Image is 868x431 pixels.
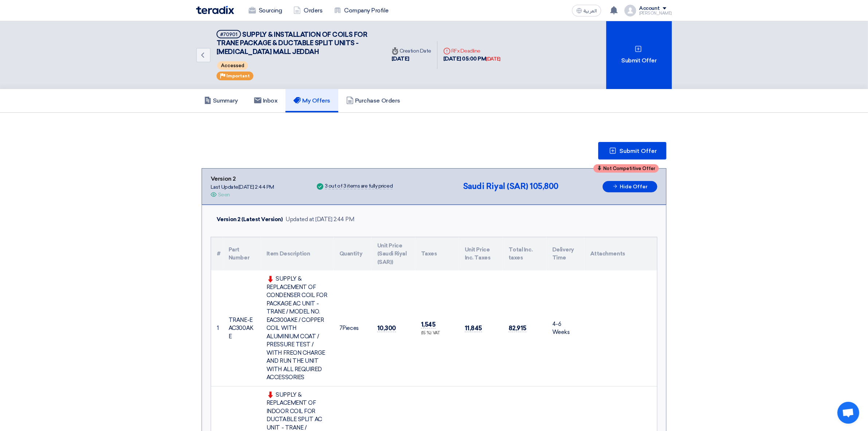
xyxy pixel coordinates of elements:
[254,97,278,104] h5: Inbox
[509,324,526,332] span: 82,915
[217,215,283,224] div: Version 2 (Latest Version)
[392,47,431,55] div: Creation Date
[328,3,394,19] a: Company Profile
[325,184,393,189] div: 3 out of 3 items are fully priced
[639,5,660,12] div: Account
[196,6,234,14] img: Teradix logo
[204,97,238,104] h5: Summary
[421,321,436,328] span: 1,545
[486,55,501,63] div: [DATE]
[285,89,338,112] a: My Offers
[546,270,584,386] td: 4-6 Weeks
[220,32,237,37] div: #70901
[421,330,453,336] div: (15 %) VAT
[584,8,597,14] span: العربية
[546,237,584,271] th: Delivery Time
[606,21,672,89] div: Submit Offer
[211,237,223,271] th: #
[459,237,503,271] th: Unit Price Inc. Taxes
[266,275,328,382] div: SUPPLY & REPLACEMENT OF CONDENSER COIL FOR PACKAGE AC UNIT - TRANE / MODEL NO. EAC300AKE / COPPER...
[223,270,261,386] td: TRANE-EAC300AKE
[288,3,328,19] a: Orders
[196,89,246,112] a: Summary
[261,237,334,271] th: Item Description
[624,5,636,16] img: profile_test.png
[415,237,459,271] th: Taxes
[465,324,482,332] span: 11,845
[603,181,657,192] button: Hide Offer
[572,5,601,16] button: العربية
[211,270,223,386] td: 1
[217,30,377,56] h5: SUPPLY & INSTALLATION OF COILS FOR TRANE PACKAGE & DUCTABLE SPLIT UNITS - YASMIN MALL JEDDAH
[346,97,400,104] h5: Purchase Orders
[463,181,528,191] span: Saudi Riyal (SAR)
[223,237,261,271] th: Part Number
[286,215,354,224] div: Updated at [DATE] 2:44 PM
[334,270,371,386] td: Pieces
[243,3,288,19] a: Sourcing
[339,325,343,331] span: 7
[226,73,250,78] span: Important
[603,166,655,171] span: Not Competitive Offer
[443,55,501,63] div: [DATE] 05:00 PM
[584,237,657,271] th: Attachments
[503,237,546,271] th: Total Inc. taxes
[218,191,230,199] div: Seen
[598,142,666,159] button: Submit Offer
[293,97,330,104] h5: My Offers
[217,31,367,56] span: SUPPLY & INSTALLATION OF COILS FOR TRANE PACKAGE & DUCTABLE SPLIT UNITS - [MEDICAL_DATA] MALL JEDDAH
[334,237,371,271] th: Quantity
[377,324,396,332] span: 10,300
[246,89,286,112] a: Inbox
[443,47,501,55] div: RFx Deadline
[619,148,657,154] span: Submit Offer
[639,11,672,15] div: [PERSON_NAME]
[338,89,408,112] a: Purchase Orders
[392,55,431,63] div: [DATE]
[530,181,558,191] span: 105,800
[217,61,248,70] span: Accessed
[837,402,859,424] a: Open chat
[211,174,274,183] div: Version 2
[211,183,274,191] div: Last Update [DATE] 2:44 PM
[371,237,415,271] th: Unit Price (Saudi Riyal (SAR))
